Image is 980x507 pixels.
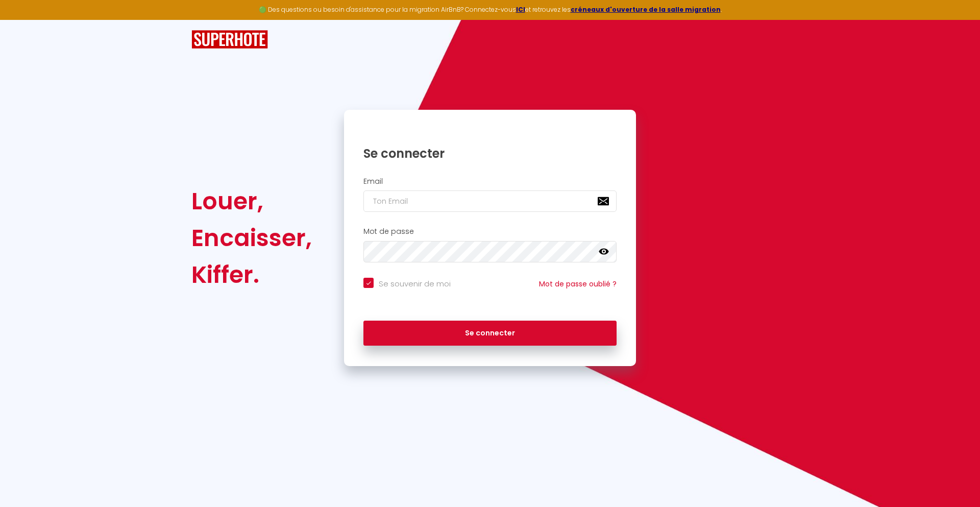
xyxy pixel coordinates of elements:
[539,279,617,289] a: Mot de passe oublié ?
[191,30,268,49] img: SuperHote logo
[363,227,617,236] h2: Mot de passe
[516,5,525,14] a: ICI
[571,5,721,14] a: créneaux d'ouverture de la salle migration
[363,190,617,212] input: Ton Email
[191,256,312,293] div: Kiffer.
[363,146,617,161] h1: Se connecter
[363,177,617,186] h2: Email
[363,321,617,346] button: Se connecter
[191,183,312,220] div: Louer,
[191,220,312,256] div: Encaisser,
